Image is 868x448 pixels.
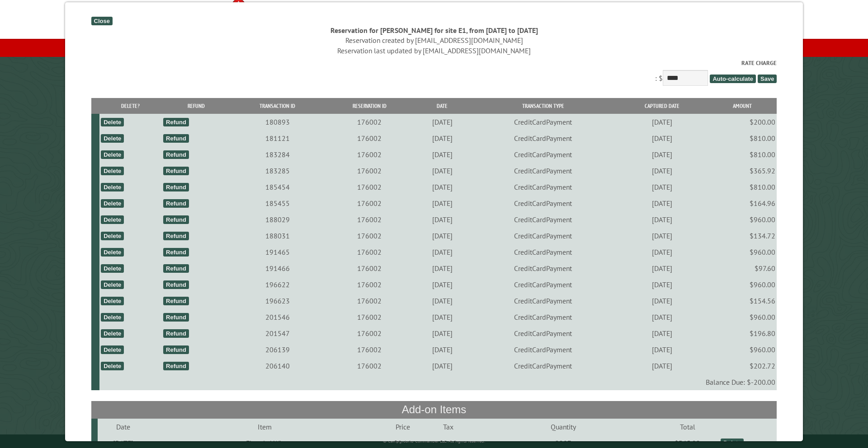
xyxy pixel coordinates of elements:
div: Refund [163,345,189,354]
td: $97.60 [708,260,777,276]
td: [DATE] [414,325,470,341]
td: [DATE] [414,244,470,260]
div: Refund [163,329,189,338]
td: 176002 [325,358,415,374]
div: Refund [163,297,189,305]
td: 176002 [325,325,415,341]
td: Item [149,419,380,435]
td: 188029 [231,211,325,228]
td: $960.00 [708,276,777,293]
td: $960.00 [708,244,777,260]
div: Refund [163,232,189,240]
td: CreditCardPayment [470,260,616,276]
td: $202.72 [708,358,777,374]
td: 176002 [325,179,415,195]
td: [DATE] [616,146,708,163]
td: [DATE] [616,276,708,293]
td: [DATE] [414,195,470,211]
div: Refund [163,264,189,273]
div: Delete [101,118,124,126]
td: [DATE] [414,146,470,163]
td: $200.00 [708,114,777,130]
td: 206139 [231,341,325,358]
td: Balance Due: $-200.00 [99,374,777,390]
td: $810.00 [708,130,777,146]
td: [DATE] [616,358,708,374]
td: [DATE] [414,276,470,293]
div: Refund [163,313,189,322]
td: 176002 [325,244,415,260]
label: Rate Charge [91,59,777,67]
div: Delete [101,329,124,338]
div: Refund [163,199,189,208]
div: Delete [101,183,124,191]
td: 176002 [325,130,415,146]
td: CreditCardPayment [470,146,616,163]
th: Date [414,98,470,114]
td: [DATE] [414,228,470,244]
div: Reservation for [PERSON_NAME] for site E1, from [DATE] to [DATE] [91,25,777,35]
div: Delete [101,134,124,143]
td: 206140 [231,358,325,374]
td: [DATE] [414,341,470,358]
div: Refund [163,362,189,370]
td: 191465 [231,244,325,260]
div: Delete [101,215,124,224]
td: [DATE] [616,130,708,146]
th: Delete? [99,98,162,114]
td: [DATE] [616,211,708,228]
div: Delete [101,199,124,208]
td: CreditCardPayment [470,228,616,244]
td: [DATE] [616,325,708,341]
div: Delete [101,280,124,289]
td: $810.00 [708,146,777,163]
td: Quantity [471,419,656,435]
div: Refund [163,167,189,175]
td: CreditCardPayment [470,195,616,211]
td: CreditCardPayment [470,211,616,228]
td: CreditCardPayment [470,276,616,293]
td: CreditCardPayment [470,179,616,195]
td: [DATE] [616,309,708,325]
td: $196.80 [708,325,777,341]
td: 196622 [231,276,325,293]
td: [DATE] [414,114,470,130]
td: 185455 [231,195,325,211]
td: $960.00 [708,341,777,358]
td: Price [380,419,425,435]
td: 176002 [325,146,415,163]
td: 191466 [231,260,325,276]
td: 196623 [231,293,325,309]
td: 176002 [325,228,415,244]
td: [DATE] [616,293,708,309]
div: Delete [101,362,124,370]
div: Close [91,17,113,25]
td: [DATE] [616,228,708,244]
td: $134.72 [708,228,777,244]
div: Delete [101,232,124,240]
div: Refund [163,118,189,126]
td: $960.00 [708,211,777,228]
div: Delete [101,313,124,322]
td: [DATE] [616,179,708,195]
td: $365.92 [708,163,777,179]
div: Delete [101,345,124,354]
div: : $ [91,59,777,88]
td: $154.56 [708,293,777,309]
th: Reservation ID [325,98,415,114]
td: 185454 [231,179,325,195]
th: Amount [708,98,777,114]
td: 201547 [231,325,325,341]
td: CreditCardPayment [470,293,616,309]
td: CreditCardPayment [470,325,616,341]
td: [DATE] [414,130,470,146]
th: Transaction ID [231,98,325,114]
div: Refund [163,183,189,191]
th: Captured Date [616,98,708,114]
div: Delete [101,248,124,257]
td: [DATE] [616,244,708,260]
th: Refund [162,98,231,114]
div: Reservation created by [EMAIL_ADDRESS][DOMAIN_NAME] [91,35,777,45]
th: Transaction Type [470,98,616,114]
td: CreditCardPayment [470,244,616,260]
